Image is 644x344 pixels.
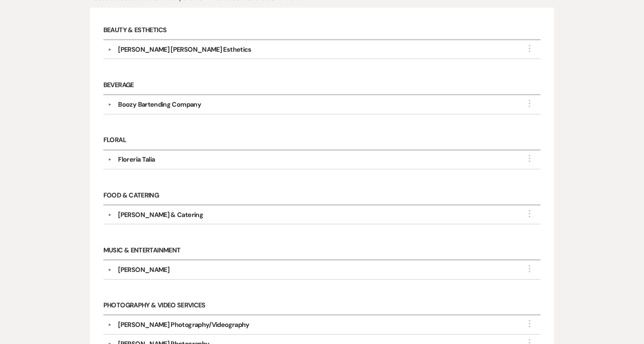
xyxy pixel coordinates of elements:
[105,213,114,217] button: ▼
[118,155,155,164] div: Florería Talia
[103,131,541,151] h6: Floral
[118,210,203,220] div: [PERSON_NAME] & Catering
[118,100,201,110] div: Boozy Bartending Company
[105,48,114,52] button: ▼
[118,320,249,330] div: [PERSON_NAME] Photography/Videography
[105,268,114,272] button: ▼
[105,103,114,107] button: ▼
[103,186,541,206] h6: Food & Catering
[105,158,114,162] button: ▼
[118,45,251,55] div: [PERSON_NAME] [PERSON_NAME] Esthetics
[103,241,541,261] h6: Music & Entertainment
[103,297,541,316] h6: Photography & Video Services
[118,265,169,275] div: [PERSON_NAME]
[103,76,541,95] h6: Beverage
[105,323,114,327] button: ▼
[103,21,541,40] h6: Beauty & Esthetics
